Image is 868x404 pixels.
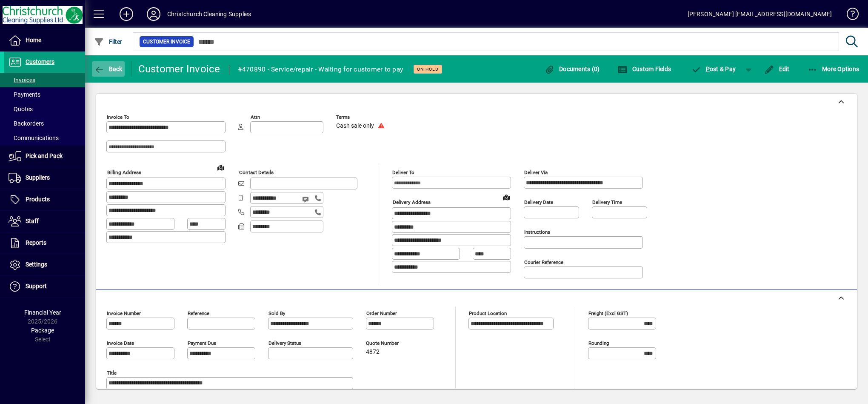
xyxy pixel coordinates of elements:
[26,261,47,268] span: Settings
[268,340,301,346] mat-label: Delivery status
[107,370,117,376] mat-label: Title
[524,169,548,175] mat-label: Deliver via
[26,218,39,224] span: Staff
[188,310,209,316] mat-label: Reference
[4,189,85,210] a: Products
[9,135,59,141] span: Communications
[4,30,85,51] a: Home
[366,310,397,316] mat-label: Order number
[24,309,61,316] span: Financial Year
[107,114,129,120] mat-label: Invoice To
[214,160,228,174] a: View on map
[4,87,85,102] a: Payments
[4,167,85,189] a: Suppliers
[9,91,40,98] span: Payments
[26,37,41,43] span: Home
[840,2,857,29] a: Knowledge Base
[4,73,85,87] a: Invoices
[268,310,285,316] mat-label: Sold by
[85,61,132,77] app-page-header-button: Back
[4,146,85,167] a: Pick and Pack
[687,61,740,77] button: Post & Pay
[4,254,85,275] a: Settings
[9,77,35,83] span: Invoices
[4,131,85,145] a: Communications
[296,189,317,209] button: Send SMS
[706,66,710,72] span: P
[94,38,123,45] span: Filter
[9,120,44,127] span: Backorders
[545,66,600,72] span: Documents (0)
[26,196,50,203] span: Products
[31,327,54,334] span: Package
[691,66,736,72] span: ost & Pay
[4,116,85,131] a: Backorders
[107,340,134,346] mat-label: Invoice date
[336,123,374,129] span: Cash sale only
[26,174,50,181] span: Suppliers
[188,340,216,346] mat-label: Payment due
[26,152,63,159] span: Pick and Pack
[808,66,859,72] span: More Options
[4,211,85,232] a: Staff
[392,169,414,175] mat-label: Deliver To
[366,349,380,355] span: 4872
[4,102,85,116] a: Quotes
[764,66,790,72] span: Edit
[107,310,141,316] mat-label: Invoice number
[143,37,190,46] span: Customer Invoice
[26,239,46,246] span: Reports
[92,34,125,49] button: Filter
[92,61,125,77] button: Back
[167,7,251,21] div: Christchurch Cleaning Supplies
[140,6,167,22] button: Profile
[336,115,387,120] span: Terms
[26,283,47,289] span: Support
[524,229,550,235] mat-label: Instructions
[26,58,54,65] span: Customers
[500,190,513,204] a: View on map
[138,62,220,76] div: Customer Invoice
[524,199,553,205] mat-label: Delivery date
[4,232,85,254] a: Reports
[805,61,862,77] button: More Options
[4,276,85,297] a: Support
[592,199,622,205] mat-label: Delivery time
[542,61,602,77] button: Documents (0)
[113,6,140,22] button: Add
[366,341,417,346] span: Quote number
[94,66,123,72] span: Back
[588,310,628,316] mat-label: Freight (excl GST)
[469,310,507,316] mat-label: Product location
[251,114,260,120] mat-label: Attn
[588,340,609,346] mat-label: Rounding
[238,63,403,76] div: #470890 - Service/repair - Waiting for customer to pay
[524,259,563,265] mat-label: Courier Reference
[762,61,792,77] button: Edit
[688,7,832,21] div: [PERSON_NAME] [EMAIL_ADDRESS][DOMAIN_NAME]
[417,66,439,72] span: On hold
[615,61,673,77] button: Custom Fields
[617,66,671,72] span: Custom Fields
[9,106,33,112] span: Quotes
